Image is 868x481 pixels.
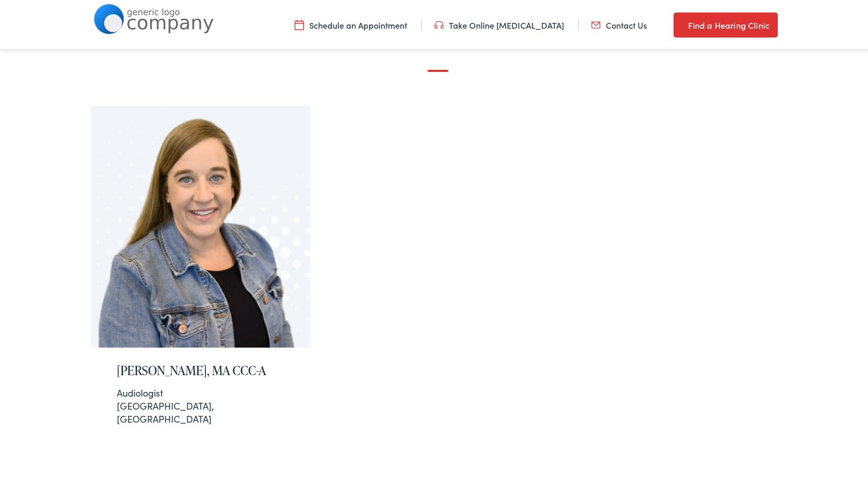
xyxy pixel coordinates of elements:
img: utility icon [674,17,683,29]
img: utility icon [295,17,304,29]
img: utility icon [434,17,444,29]
a: Schedule an Appointment [295,17,407,29]
div: Audiologist [117,384,285,397]
a: Find a Hearing Clinic [674,10,778,35]
img: utility icon [591,17,601,29]
h2: [PERSON_NAME], MA CCC-A [117,361,285,376]
a: Contact Us [591,17,647,29]
a: [PERSON_NAME], MA CCC-A Audiologist[GEOGRAPHIC_DATA], [GEOGRAPHIC_DATA] [91,104,311,439]
a: Take Online [MEDICAL_DATA] [434,17,564,29]
div: [GEOGRAPHIC_DATA], [GEOGRAPHIC_DATA] [117,384,285,424]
